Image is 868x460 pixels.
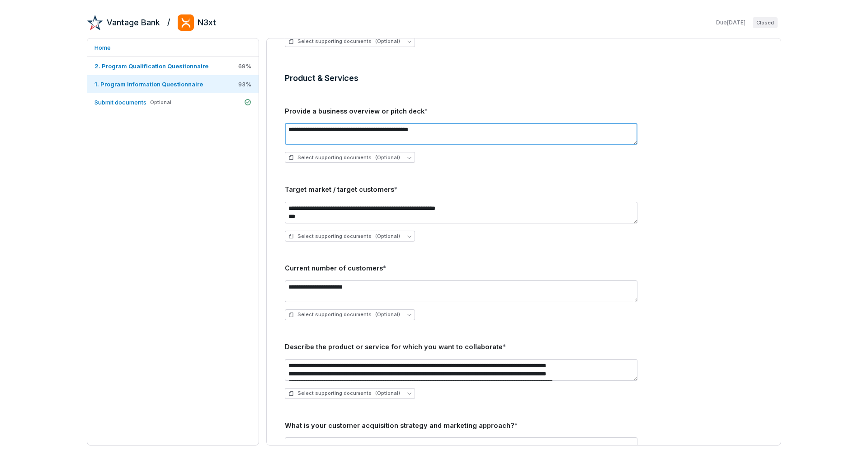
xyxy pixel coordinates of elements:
[375,38,400,45] span: (Optional)
[167,14,170,28] h2: /
[94,81,203,88] span: 1. Program Information Questionnaire
[375,233,400,240] span: (Optional)
[285,106,763,116] div: Provide a business overview or pitch deck
[375,390,400,397] span: (Optional)
[87,57,259,75] a: 2. Program Qualification Questionnaire69%
[288,154,400,161] span: Select supporting documents
[716,19,745,26] span: Due [DATE]
[288,233,400,240] span: Select supporting documents
[288,390,400,397] span: Select supporting documents
[285,342,763,352] div: Describe the product or service for which you want to collaborate
[285,263,763,273] div: Current number of customers
[375,311,400,318] span: (Optional)
[238,80,251,88] span: 93 %
[753,17,778,28] span: Closed
[94,62,208,70] span: 2. Program Qualification Questionnaire
[150,99,171,106] span: Optional
[107,17,160,28] h2: Vantage Bank
[288,38,400,45] span: Select supporting documents
[94,99,146,106] span: Submit documents
[288,311,400,318] span: Select supporting documents
[375,154,400,161] span: (Optional)
[285,421,763,431] div: What is your customer acquisition strategy and marketing approach?
[285,72,763,84] h4: Product & Services
[87,38,259,57] a: Home
[285,185,763,194] div: Target market / target customers
[198,17,216,28] h2: N3xt
[87,75,259,93] a: 1. Program Information Questionnaire93%
[238,62,251,70] span: 69 %
[87,93,259,111] a: Submit documentsOptional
